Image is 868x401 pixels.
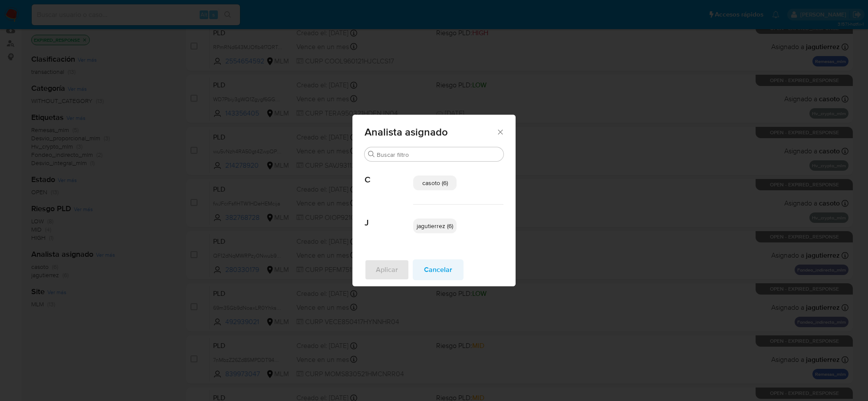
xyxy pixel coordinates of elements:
span: casoto (6) [422,179,448,187]
div: casoto (6) [413,176,457,190]
span: C [365,162,413,185]
span: Cancelar [424,260,452,279]
span: jagutierrez (6) [417,222,453,230]
button: Cerrar [496,128,504,136]
input: Buscar filtro [377,151,500,159]
span: Analista asignado [365,127,496,137]
button: Cancelar [413,259,464,280]
span: J [365,205,413,228]
button: Buscar [368,151,375,158]
div: jagutierrez (6) [413,219,457,233]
